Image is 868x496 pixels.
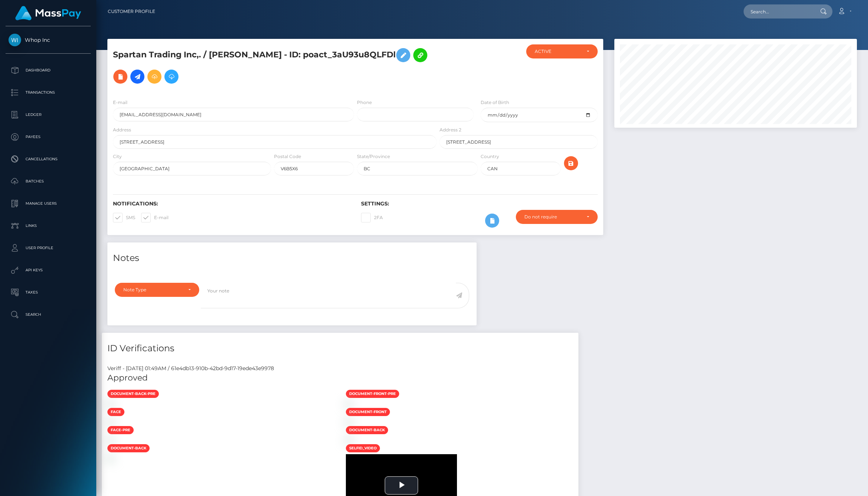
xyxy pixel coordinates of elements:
p: Links [9,220,88,231]
a: Initiate Payout [130,70,144,84]
h4: Notes [113,252,471,265]
a: API Keys [6,261,91,279]
div: Do not require [524,214,581,220]
label: SMS [113,213,135,222]
label: Address 2 [440,127,461,133]
label: Postal Code [274,153,301,160]
h4: ID Verifications [107,342,573,355]
img: 69817b7b-77be-4cf2-8661-1c7a3766521e [346,419,352,425]
div: Note Type [123,287,182,293]
span: document-back-pre [107,390,159,398]
a: Dashboard [6,61,91,80]
label: E-mail [141,213,168,222]
p: Dashboard [9,65,88,76]
a: Payees [6,128,91,146]
p: Payees [9,131,88,143]
img: e80a6ef3-278d-4031-9705-d329b83fd74c [107,401,113,407]
a: Ledger [6,105,91,124]
span: face [107,408,124,416]
p: Transactions [9,87,88,98]
p: Search [9,309,88,320]
div: ACTIVE [535,48,581,54]
button: Play Video [385,476,418,495]
img: MassPay Logo [15,6,81,20]
p: User Profile [9,242,88,254]
span: document-back [107,444,150,452]
button: Do not require [516,210,598,224]
p: Cancellations [9,154,88,165]
input: Search... [744,4,813,19]
a: Batches [6,172,91,191]
p: Manage Users [9,198,88,209]
h6: Notifications: [113,201,350,207]
img: 6044bf72-bbc1-448f-af38-82741ad3b7e7 [107,455,113,461]
label: Address [113,127,131,133]
a: Cancellations [6,150,91,168]
p: Ledger [9,109,88,120]
h5: Spartan Trading Inc,. / [PERSON_NAME] - ID: poact_3aU93u8QLFDl [113,44,433,87]
a: Taxes [6,283,91,302]
span: selfid_video [346,444,380,452]
label: State/Province [357,153,390,160]
img: 777c99b6-05e4-4738-afed-bf6ac6608230 [107,419,113,425]
img: Whop Inc [9,34,21,46]
button: ACTIVE [526,44,598,58]
a: User Profile [6,239,91,257]
img: 6515e847-73b7-4d40-984d-d9963abb41f3 [107,437,113,443]
img: 74d0db91-132b-4bde-b553-f9f4fa70782f [346,437,352,443]
a: Search [6,305,91,324]
a: Transactions [6,83,91,102]
span: Whop Inc [6,37,91,43]
div: Veriff - [DATE] 01:49AM / 61e4db13-910b-42bd-9d17-19ede43e9978 [102,365,578,372]
label: E-mail [113,99,127,106]
span: face-pre [107,426,134,434]
button: Note Type [115,283,199,297]
span: document-front-pre [346,390,399,398]
label: Date of Birth [481,99,509,106]
label: City [113,153,122,160]
p: Batches [9,176,88,187]
a: Customer Profile [108,4,155,19]
img: 674e1ea0-b1b8-474c-aeb8-9ed51a1c6971 [346,401,352,407]
span: document-front [346,408,390,416]
h6: Settings: [361,201,598,207]
label: Phone [357,99,372,106]
h5: Approved [107,372,573,384]
p: API Keys [9,265,88,276]
a: Manage Users [6,194,91,213]
p: Taxes [9,287,88,298]
span: document-back [346,426,388,434]
a: Links [6,217,91,235]
label: Country [481,153,499,160]
label: 2FA [361,213,383,222]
